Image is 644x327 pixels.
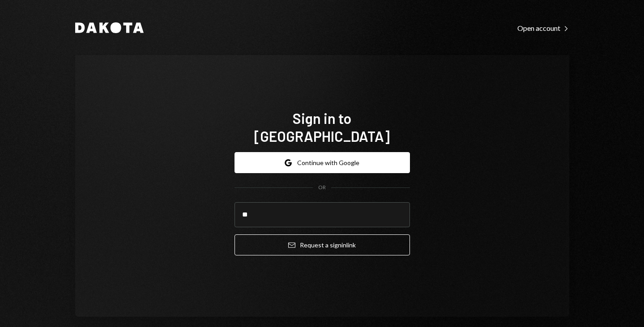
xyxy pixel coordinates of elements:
a: Open account [517,23,569,33]
button: Request a signinlink [235,234,410,255]
h1: Sign in to [GEOGRAPHIC_DATA] [235,109,410,145]
div: OR [318,184,326,191]
div: Open account [517,24,569,33]
button: Continue with Google [235,152,410,173]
